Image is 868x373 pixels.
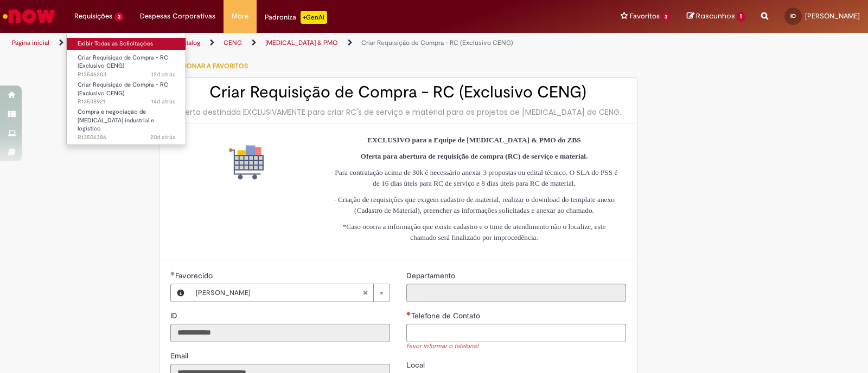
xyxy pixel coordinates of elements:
[357,284,373,302] abbr: Limpar campo Favorecido
[12,38,49,47] a: Página inicial
[150,133,175,141] time: 09/09/2025 11:39:54
[78,81,168,97] span: Criar Requisição de Compra - RC (Exclusivo CENG)
[301,11,327,24] p: +GenAi
[190,284,390,302] a: [PERSON_NAME]Limpar campo Favorecido
[170,311,180,320] span: Somente leitura - ID
[78,70,175,79] span: R13546203
[151,97,175,106] span: 14d atrás
[406,284,626,302] input: Departamento
[412,136,581,144] strong: para a Equipe de [MEDICAL_DATA] & PMO do ZBS
[151,70,175,78] span: 12d atrás
[114,12,124,22] span: 3
[331,168,618,187] span: - Para contratação acima de 30k é necessário anexar 3 propostas ou edital técnico. O SLA do PSS é...
[224,38,242,47] a: CENG
[334,195,615,214] span: - Criação de requisições que exigem cadastro de material, realizar o download do template anexo (...
[406,311,411,316] span: Necessários
[170,62,248,70] span: Adicionar a Favoritos
[196,284,362,302] span: [PERSON_NAME]
[696,11,735,21] span: Rascunhos
[790,12,796,19] span: IO
[66,32,186,145] ul: Requisições
[151,97,175,106] time: 16/09/2025 11:00:07
[411,311,482,320] span: Telefone de Contato
[150,133,175,141] span: 20d atrás
[805,11,860,21] span: [PERSON_NAME]
[78,54,168,70] span: Criar Requisição de Compra - RC (Exclusivo CENG)
[74,11,112,22] span: Requisições
[67,79,186,102] a: Aberto R13538921 : Criar Requisição de Compra - RC (Exclusivo CENG)
[406,342,626,351] div: Favor informar o telefone!
[265,11,327,24] div: Padroniza
[151,70,175,78] time: 18/09/2025 10:04:16
[343,223,606,241] span: *Caso ocorra a informação que existe cadastro e o time de atendimento não o localize, este chamad...
[67,106,186,129] a: Aberto R13506386 : Compra e negociação de Capex industrial e logístico
[170,310,180,321] label: Somente leitura - ID
[737,12,745,22] span: 1
[170,271,175,276] span: Obrigatório Preenchido
[406,324,626,342] input: Telefone de Contato
[232,11,248,22] span: More
[406,271,457,280] span: Somente leitura - Departamento
[170,324,390,342] input: ID
[229,145,264,180] img: Criar Requisição de Compra - RC (Exclusivo CENG)
[361,38,513,47] a: Criar Requisição de Compra - RC (Exclusivo CENG)
[170,83,626,101] h2: Criar Requisição de Compra - RC (Exclusivo CENG)
[406,360,427,370] span: Local
[170,351,190,361] span: Somente leitura - Email
[140,11,215,22] span: Despesas Corporativas
[8,33,571,53] ul: Trilhas de página
[171,284,190,302] button: Favorecido, Visualizar este registro Isadora de Oliveira
[159,55,254,77] button: Adicionar a Favoritos
[67,52,186,75] a: Aberto R13546203 : Criar Requisição de Compra - RC (Exclusivo CENG)
[78,97,175,106] span: R13538921
[630,11,660,22] span: Favoritos
[687,11,745,22] a: Rascunhos
[1,5,57,27] img: ServiceNow
[406,270,457,281] label: Somente leitura - Departamento
[170,350,190,361] label: Somente leitura - Email
[78,108,154,133] span: Compra e negociação de [MEDICAL_DATA] industrial e logístico
[662,12,671,22] span: 3
[367,136,410,144] strong: EXCLUSIVO
[361,152,588,160] strong: Oferta para abertura de requisição de compra (RC) de serviço e material.
[175,271,215,280] span: Necessários - Favorecido
[78,133,175,142] span: R13506386
[265,38,338,47] a: [MEDICAL_DATA] & PMO
[67,38,186,50] a: Exibir Todas as Solicitações
[170,107,626,117] div: Oferta destinada EXCLUSIVAMENTE para criar RC's de serviço e material para os projetos de [MEDICA...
